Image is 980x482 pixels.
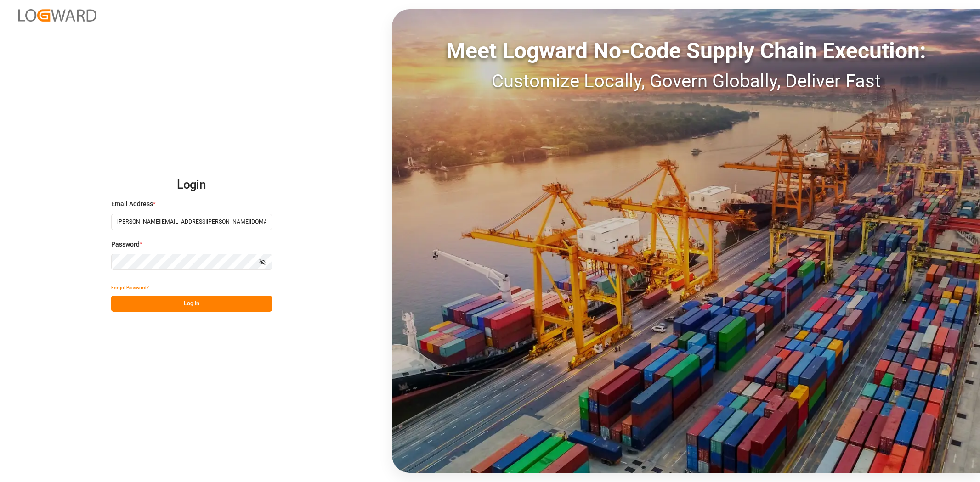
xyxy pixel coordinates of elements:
[111,240,140,249] span: Password
[111,296,272,312] button: Log In
[111,170,272,200] h2: Login
[18,9,96,22] img: Logward_new_orange.png
[111,199,153,209] span: Email Address
[392,67,980,95] div: Customize Locally, Govern Globally, Deliver Fast
[392,34,980,67] div: Meet Logward No-Code Supply Chain Execution:
[111,280,149,296] button: Forgot Password?
[111,214,272,230] input: Enter your email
